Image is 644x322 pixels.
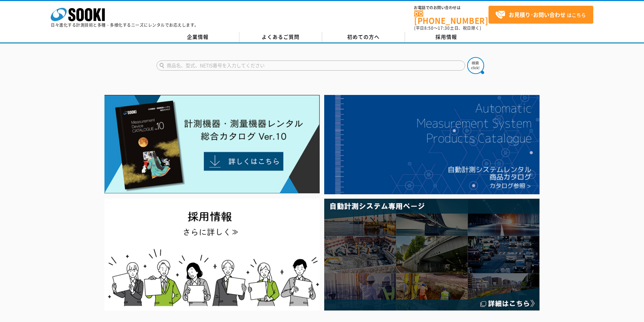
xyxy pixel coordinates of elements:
[104,95,320,194] img: Catalog Ver10
[324,95,540,194] img: 自動計測システムカタログ
[157,60,465,71] input: 商品名、型式、NETIS番号を入力してください
[322,32,405,42] a: 初めての方へ
[438,25,450,31] span: 17:30
[51,23,199,27] p: 日々進化する計測技術と多種・多様化するニーズにレンタルでお応えします。
[414,25,481,31] span: (平日 ～ 土日、祝日除く)
[347,33,380,41] span: 初めての方へ
[488,6,593,24] a: お見積り･お問い合わせはこちら
[424,25,434,31] span: 8:50
[414,6,488,10] span: お電話でのお問い合わせは
[495,10,586,20] span: はこちら
[467,57,484,74] img: btn_search.png
[239,32,322,42] a: よくあるご質問
[509,10,566,19] strong: お見積り･お問い合わせ
[157,32,239,42] a: 企業情報
[414,10,488,24] a: [PHONE_NUMBER]
[324,199,540,311] img: 自動計測システム専用ページ
[104,199,320,311] img: SOOKI recruit
[405,32,488,42] a: 採用情報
